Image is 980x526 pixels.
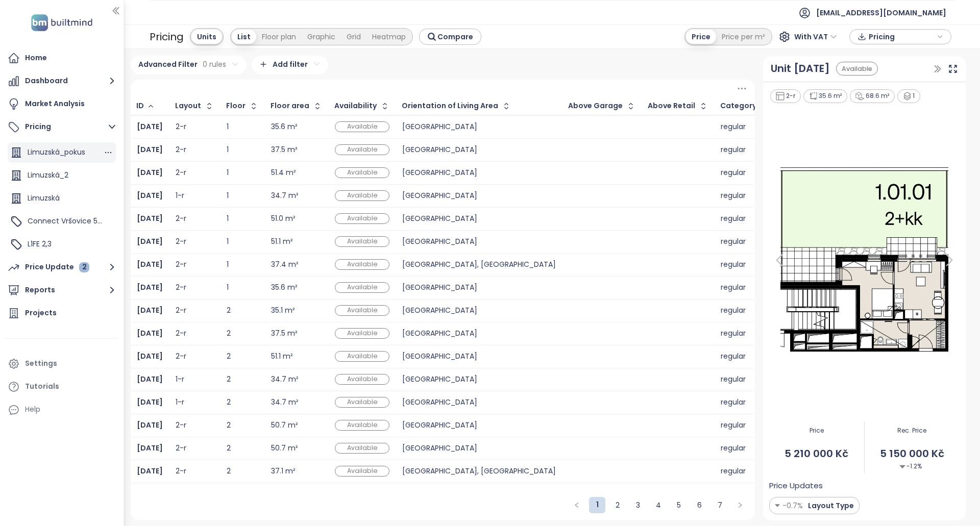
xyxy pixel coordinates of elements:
[137,397,163,407] b: [DATE]
[8,188,116,209] div: Limuzská
[191,30,222,44] div: Units
[25,307,57,319] div: Projects
[271,103,309,109] div: Floor area
[137,284,163,291] a: [DATE]
[589,497,605,512] a: 1
[335,213,389,224] div: Available
[334,103,377,109] div: Availability
[271,330,298,337] div: 37.5 m²
[227,192,258,199] div: 1
[227,468,258,474] div: 2
[5,117,118,137] button: Pricing
[137,259,163,269] b: [DATE]
[227,123,258,130] div: 1
[897,89,921,103] div: 1
[769,446,864,462] span: 5 210 000 Kč
[569,497,585,513] button: left
[79,262,89,272] div: 2
[769,163,960,357] img: Floor plan
[271,422,298,429] div: 50.7 m²
[816,1,946,25] span: [EMAIL_ADDRESS][DOMAIN_NAME]
[137,374,163,384] b: [DATE]
[28,147,85,157] span: Limuzská_pokus
[865,446,960,462] span: 5 150 000 Kč
[721,376,769,383] div: regular
[712,497,728,513] li: 7
[5,377,118,397] a: Tutorials
[402,376,556,383] div: [GEOGRAPHIC_DATA]
[568,103,623,109] div: Above Garage
[176,445,186,452] div: 2-r
[732,497,748,513] li: Next Page
[175,103,201,109] div: Layout
[227,238,258,245] div: 1
[227,284,258,291] div: 1
[271,261,299,268] div: 37.4 m²
[899,464,905,470] img: Decrease
[732,497,748,513] button: right
[137,328,163,338] b: [DATE]
[176,123,186,130] div: 2-r
[137,190,163,201] b: [DATE]
[630,497,646,513] a: 3
[5,280,118,300] button: Reports
[402,123,556,130] div: [GEOGRAPHIC_DATA]
[335,420,389,431] div: Available
[671,497,687,513] a: 5
[794,29,837,44] span: With VAT
[28,170,68,180] span: Limuzská_2
[232,30,256,44] div: List
[8,142,116,163] div: Limuzská_pokus
[335,282,389,293] div: Available
[176,169,186,176] div: 2-r
[5,399,118,420] div: Help
[335,144,389,155] div: Available
[137,468,163,474] a: [DATE]
[335,305,389,316] div: Available
[341,30,366,44] div: Grid
[25,97,85,110] div: Market Analysis
[402,422,556,429] div: [GEOGRAPHIC_DATA]
[271,192,299,199] div: 34.7 m²
[176,399,184,406] div: 1-r
[176,238,186,245] div: 2-r
[899,462,922,471] span: -1.2%
[721,146,769,153] div: regular
[716,30,771,44] div: Price per m²
[28,193,60,203] span: Limuzská
[402,445,556,452] div: [GEOGRAPHIC_DATA]
[648,103,695,109] div: Above Retail
[271,468,296,474] div: 37.1 m²
[271,399,299,406] div: 34.7 m²
[720,103,756,109] div: Category
[771,61,830,77] a: Unit [DATE]
[137,213,163,223] b: [DATE]
[402,353,556,360] div: [GEOGRAPHIC_DATA]
[137,282,163,292] b: [DATE]
[5,94,118,114] a: Market Analysis
[176,307,186,314] div: 2-r
[782,500,803,511] span: -0.7%
[402,169,556,176] div: [GEOGRAPHIC_DATA]
[569,497,585,513] li: Previous Page
[402,146,556,153] div: [GEOGRAPHIC_DATA]
[28,12,95,33] img: logo
[8,165,116,186] div: Limuzská_2
[8,234,116,255] div: L1FE 2,3
[335,351,389,362] div: Available
[302,30,341,44] div: Graphic
[137,261,163,268] a: [DATE]
[176,422,186,429] div: 2-r
[137,238,163,245] a: [DATE]
[137,236,163,246] b: [DATE]
[402,307,556,314] div: [GEOGRAPHIC_DATA]
[8,211,116,232] div: Connect Vršovice 5,7,8,9
[137,420,163,430] b: [DATE]
[721,238,769,245] div: regular
[271,445,298,452] div: 50.7 m²
[227,169,258,176] div: 1
[865,426,960,436] span: Rec. Price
